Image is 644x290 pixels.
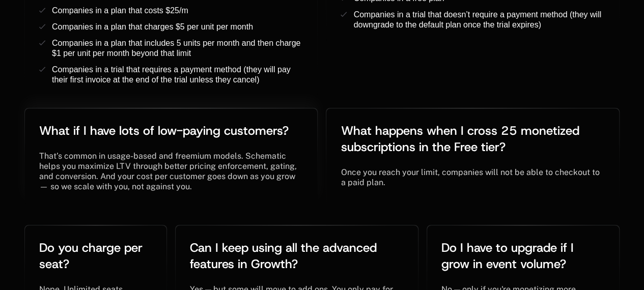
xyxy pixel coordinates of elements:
span: Can I keep using all the advanced features in Growth? [190,240,380,272]
span: Companies in a plan that includes 5 units per month and then charge $1 per unit per month beyond ... [52,39,303,57]
span: Do I have to upgrade if I grow in event volume? [441,240,577,272]
span: Do you charge per seat? [39,240,146,272]
span: Once you reach your limit, companies will not be able to checkout to a paid plan. [341,167,601,187]
span: What if I have lots of low-paying customers? [39,123,289,139]
span: What happens when I cross 25 monetized subscriptions in the Free tier? [341,123,582,155]
span: Companies in a plan that costs $25/m [52,6,188,15]
span: Companies in a trial that doesn’t require a payment method (they will downgrade to the default pl... [353,10,603,29]
span: Companies in a trial that requires a payment method (they will pay their first invoice at the end... [52,65,293,84]
span: Companies in a plan that charges $5 per unit per month [52,22,253,31]
span: That’s common in usage-based and freemium models. Schematic helps you maximize LTV through better... [39,151,299,191]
